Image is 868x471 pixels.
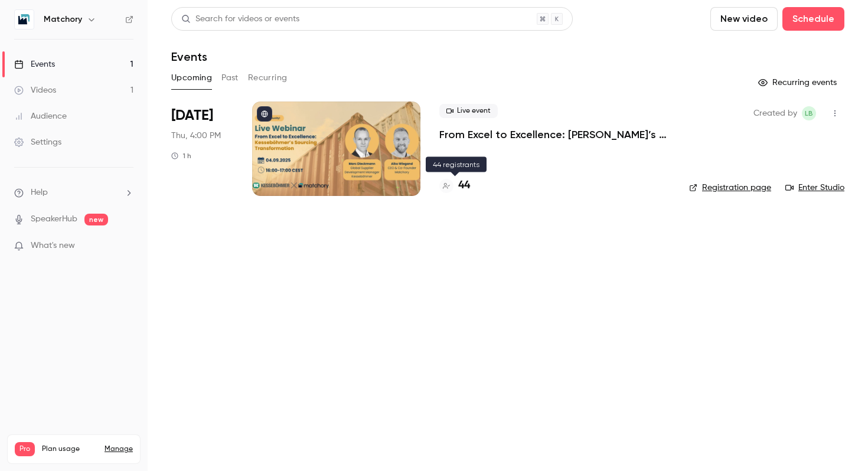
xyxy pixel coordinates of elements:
[785,182,844,194] a: Enter Studio
[248,68,288,87] button: Recurring
[31,187,48,199] span: Help
[105,444,133,454] a: Manage
[439,104,498,118] span: Live event
[439,127,670,142] a: From Excel to Excellence: [PERSON_NAME]’s Sourcing Transformation
[31,213,77,225] a: SpeakerHub
[221,68,239,87] button: Past
[171,151,191,161] div: 1 h
[14,136,61,148] div: Settings
[171,106,213,125] span: [DATE]
[458,178,470,194] h4: 44
[181,13,299,25] div: Search for videos or events
[710,7,778,31] button: New video
[171,130,221,142] span: Thu, 4:00 PM
[805,106,813,120] span: LB
[44,14,82,25] h6: Matchory
[14,84,56,96] div: Videos
[14,187,133,199] li: help-dropdown-opener
[14,58,55,70] div: Events
[31,240,75,252] span: What's new
[42,444,97,454] span: Plan usage
[171,50,207,64] h1: Events
[439,178,470,194] a: 44
[15,442,35,456] span: Pro
[171,102,233,196] div: Sep 4 Thu, 4:00 PM (Europe/Berlin)
[689,182,771,194] a: Registration page
[171,68,212,87] button: Upcoming
[84,214,108,225] span: new
[802,106,816,120] span: Laura Banciu
[782,7,844,31] button: Schedule
[14,110,67,122] div: Audience
[753,106,797,120] span: Created by
[753,73,844,92] button: Recurring events
[15,10,34,29] img: Matchory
